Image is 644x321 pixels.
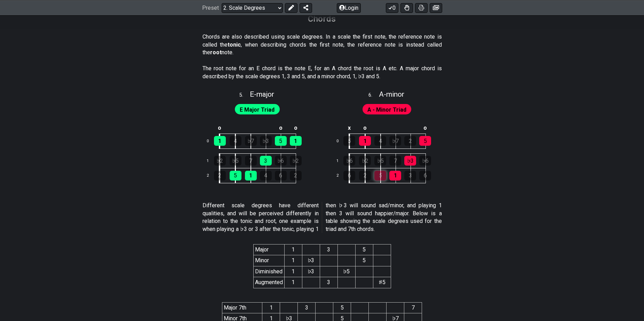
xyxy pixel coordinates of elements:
[355,255,373,266] td: 5
[284,277,302,288] td: 1
[290,136,302,146] div: 1
[374,136,386,146] div: 4
[253,266,284,277] td: Diminished
[404,171,416,180] div: 3
[418,122,433,134] td: o
[359,136,371,146] div: 1
[250,90,274,98] span: E - major
[230,136,241,146] div: 4
[253,244,284,255] th: Major
[253,277,284,288] td: Augmented
[245,136,257,146] div: ♭7
[262,302,280,313] th: 1
[302,255,320,266] td: ♭3
[203,168,220,183] td: 2
[285,3,297,13] button: Edit Preset
[210,49,222,56] strong: root
[320,277,337,288] td: 3
[230,171,241,180] div: 5
[389,136,401,146] div: ♭7
[202,5,219,11] span: Preset
[333,302,351,313] th: 5
[419,171,431,180] div: 6
[343,156,355,166] div: ♭6
[290,171,302,180] div: 2
[415,3,428,13] button: Print
[404,302,422,313] th: 7
[253,255,284,266] td: Minor
[386,3,398,13] button: 0
[275,171,287,180] div: 6
[284,255,302,266] td: 1
[357,122,373,134] td: o
[260,136,272,146] div: ♭3
[332,134,349,149] td: 0
[308,15,336,23] h2: Chords
[260,171,272,180] div: 4
[275,136,287,146] div: 5
[374,156,386,166] div: ♭5
[343,136,355,146] div: 5
[355,244,373,255] th: 5
[359,156,371,166] div: ♭2
[214,171,226,180] div: 2
[389,171,401,180] div: 1
[203,153,220,168] td: 1
[332,153,349,168] td: 1
[214,136,226,146] div: 1
[400,3,413,13] button: Toggle Dexterity for all fretkits
[222,3,283,13] select: Preset
[302,266,320,277] td: ♭3
[368,91,379,99] span: 6 .
[240,105,275,115] span: First enable full edit mode to edit
[230,156,241,166] div: ♭5
[419,136,431,146] div: 5
[359,171,371,180] div: 2
[404,136,416,146] div: 2
[430,3,442,13] button: Create image
[203,134,220,149] td: 0
[379,90,404,98] span: A - minor
[300,3,312,13] button: Share Preset
[245,171,257,180] div: 1
[320,244,337,255] th: 3
[275,156,287,166] div: ♭6
[202,33,442,56] p: Chords are also described using scale degrees. In a scale the first note, the reference note is c...
[373,277,391,288] td: ♯5
[341,122,357,134] td: x
[222,302,262,313] th: Major 7th
[202,65,442,80] p: The root note for an E chord is the note E, for an A chord the root is A etc. A major chord is de...
[214,156,226,166] div: ♭2
[337,3,361,13] button: Login
[374,171,386,180] div: 5
[332,168,349,183] td: 2
[288,122,303,134] td: o
[298,302,316,313] th: 3
[239,91,250,99] span: 5 .
[290,156,302,166] div: ♭2
[337,266,355,277] td: ♭5
[273,122,288,134] td: o
[202,202,442,233] p: Different scale degrees have different qualities, and will be perceived differently in relation t...
[389,156,401,166] div: 7
[419,156,431,166] div: ♭6
[404,156,416,166] div: ♭3
[284,244,302,255] th: 1
[367,105,406,115] span: First enable full edit mode to edit
[284,266,302,277] td: 1
[260,156,272,166] div: 3
[212,122,228,134] td: o
[245,156,257,166] div: 7
[343,171,355,180] div: 6
[228,41,241,48] strong: tonic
